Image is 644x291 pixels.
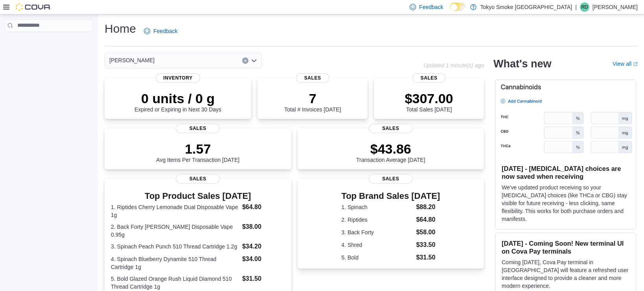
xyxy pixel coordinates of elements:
[105,21,136,37] h1: Home
[419,3,443,11] span: Feedback
[613,61,638,67] a: View allExternal link
[341,228,413,236] dt: 3. Back Forty
[242,202,285,212] dd: $64.80
[341,254,413,261] dt: 5. Bold
[134,91,221,106] p: 0 units / 0 g
[284,91,341,113] div: Total # Invoices [DATE]
[242,254,285,264] dd: $34.00
[16,3,51,11] img: Cova
[176,174,220,183] span: Sales
[416,228,440,237] dd: $58.00
[341,216,413,224] dt: 2. Riptides
[153,27,177,35] span: Feedback
[242,57,248,64] button: Clear input
[416,240,440,250] dd: $33.50
[111,223,239,239] dt: 2. Back Forty [PERSON_NAME] Disposable Vape 0.95g
[356,141,425,163] div: Transaction Average [DATE]
[356,141,425,157] p: $43.86
[633,62,638,67] svg: External link
[156,141,239,157] p: 1.57
[341,191,440,201] h3: Top Brand Sales [DATE]
[111,255,239,271] dt: 4. Spinach Blueberry Dynamite 510 Thread Cartridge 1g
[581,2,588,12] span: RD
[502,239,629,255] h3: [DATE] - Coming Soon! New terminal UI on Cova Pay terminals
[450,3,466,11] input: Dark Mode
[412,73,445,83] span: Sales
[242,242,285,251] dd: $34.20
[296,73,329,83] span: Sales
[423,62,484,69] p: Updated 1 minute(s) ago
[592,2,638,12] p: [PERSON_NAME]
[284,91,341,106] p: 7
[242,274,285,284] dd: $31.50
[111,203,239,219] dt: 1. Riptides Cherry Lemonade Dual Disposable Vape 1g
[480,2,572,12] p: Tokyo Smoke [GEOGRAPHIC_DATA]
[416,215,440,224] dd: $64.80
[416,202,440,212] dd: $88.20
[416,253,440,262] dd: $31.50
[242,222,285,232] dd: $38.00
[111,191,285,201] h3: Top Product Sales [DATE]
[141,23,180,39] a: Feedback
[109,56,155,65] span: [PERSON_NAME]
[580,2,589,12] div: Rob Davies
[251,57,257,64] button: Open list of options
[575,2,577,12] p: |
[111,275,239,291] dt: 5. Bold Glazed Orange Rush Liquid Diamond 510 Thread Cartridge 1g
[405,91,453,113] div: Total Sales [DATE]
[111,243,239,250] dt: 3. Spinach Peach Punch 510 Thread Cartridge 1.2g
[176,124,220,133] span: Sales
[134,91,221,113] div: Expired or Expiring in Next 30 Days
[502,165,629,180] h3: [DATE] - [MEDICAL_DATA] choices are now saved when receiving
[405,91,453,106] p: $307.00
[5,33,93,52] nav: Complex example
[369,174,413,183] span: Sales
[156,73,200,83] span: Inventory
[502,183,629,223] p: We've updated product receiving so your [MEDICAL_DATA] choices (like THCa or CBG) stay visible fo...
[369,124,413,133] span: Sales
[156,141,239,163] div: Avg Items Per Transaction [DATE]
[341,241,413,249] dt: 4. Shred
[341,203,413,211] dt: 1. Spinach
[493,57,551,70] h2: What's new
[502,258,629,290] p: Coming [DATE], Cova Pay terminal in [GEOGRAPHIC_DATA] will feature a refreshed user interface des...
